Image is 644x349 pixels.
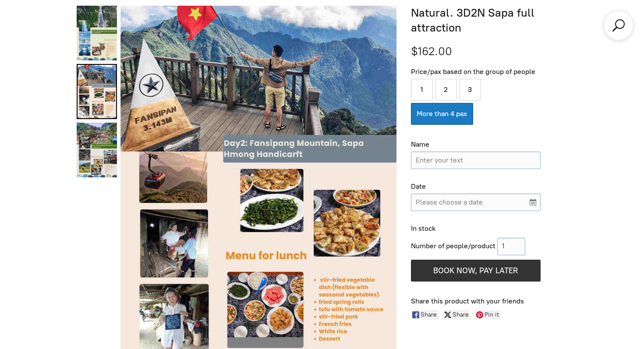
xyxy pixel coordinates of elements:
span: $162.00 [411,44,452,58]
span: BOOK NOW, PAY LATER [433,266,518,275]
label: 2 [435,79,457,101]
label: 1 [411,79,433,101]
div: Name [411,140,541,149]
label: 3 [459,79,481,101]
span: Number of people/product [411,242,495,250]
a: Natural. 3D2N Sapa full attraction 1 [77,64,117,119]
a: Search products [611,18,626,33]
div: Price/pax based on the group of people [411,67,541,77]
a: Natural. 3D2N Sapa full attraction 0 [77,6,117,60]
span: Pin it [485,310,501,320]
a: Share [443,310,471,320]
a: Share [411,310,439,320]
a: Pin it [475,310,501,320]
input: Please choose a date [411,194,541,211]
a: Natural. 3D2N Sapa full attraction 2 [77,123,117,177]
button: BOOK NOW, PAY LATER [411,260,541,282]
span: Share [453,310,471,320]
div: Date [411,182,541,191]
span: Share [421,310,439,320]
h1: Natural. 3D2N Sapa full attraction [411,6,567,35]
input: Name [411,152,541,169]
input: 1 [497,238,525,255]
span: In stock [411,224,435,233]
div: Share this product with your friends [411,297,567,306]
